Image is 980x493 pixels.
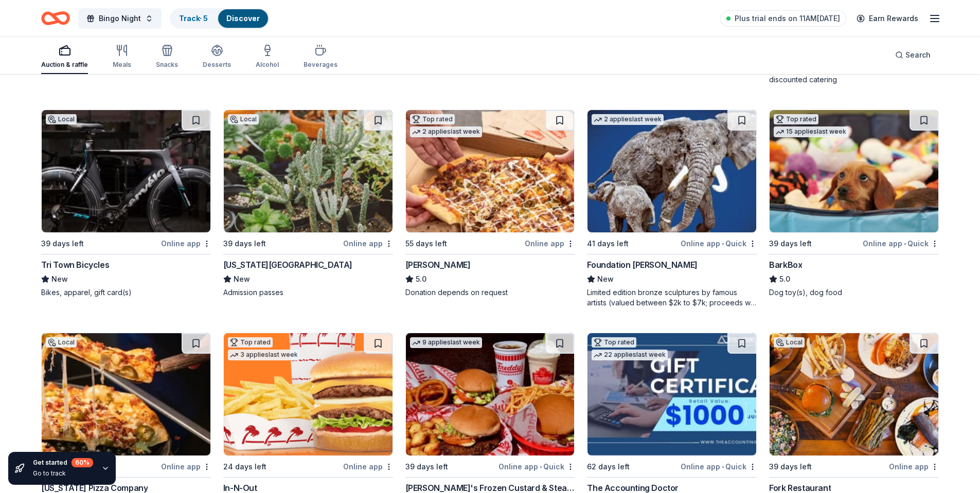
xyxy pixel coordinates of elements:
[223,238,266,250] div: 39 days left
[410,337,482,348] div: 9 applies last week
[681,237,757,250] div: Online app Quick
[51,273,68,285] span: New
[769,238,812,250] div: 39 days left
[33,469,93,478] div: Go to track
[779,273,790,285] span: 5.0
[405,287,575,298] div: Donation depends on request
[41,259,109,271] div: Tri Town Bicycles
[735,12,840,25] span: Plus trial ends on 11AM[DATE]
[681,460,757,473] div: Online app Quick
[223,259,352,271] div: [US_STATE][GEOGRAPHIC_DATA]
[72,458,93,467] div: 60 %
[42,333,210,455] img: Image for Idaho Pizza Company
[770,110,938,232] img: Image for BarkBox
[405,238,447,250] div: 55 days left
[774,126,848,137] div: 15 applies last week
[256,40,279,74] button: Alcohol
[226,14,260,23] a: Discover
[223,287,393,298] div: Admission passes
[41,287,211,298] div: Bikes, apparel, gift card(s)
[41,6,70,30] a: Home
[203,40,231,74] button: Desserts
[587,461,630,473] div: 62 days left
[904,240,906,248] span: •
[304,40,337,74] button: Beverages
[223,461,266,473] div: 24 days left
[223,109,393,298] a: Image for Idaho Botanical GardenLocal39 days leftOnline app[US_STATE][GEOGRAPHIC_DATA]NewAdmissio...
[410,126,482,137] div: 2 applies last week
[587,259,697,271] div: Foundation [PERSON_NAME]
[587,333,756,455] img: Image for The Accounting Doctor
[161,237,211,250] div: Online app
[850,9,924,28] a: Earn Rewards
[228,350,300,360] div: 3 applies last week
[406,110,575,232] img: Image for Casey's
[905,49,931,61] span: Search
[228,114,259,124] div: Local
[587,110,756,232] img: Image for Foundation Michelangelo
[156,40,178,74] button: Snacks
[722,240,724,248] span: •
[769,109,939,298] a: Image for BarkBoxTop rated15 applieslast week39 days leftOnline app•QuickBarkBox5.0Dog toy(s), do...
[769,64,939,85] div: Gift card(s), free chicken sandwich card(s), discounted catering
[405,461,448,473] div: 39 days left
[161,460,211,473] div: Online app
[113,61,131,69] div: Meals
[587,109,757,308] a: Image for Foundation Michelangelo2 applieslast week41 days leftOnline app•QuickFoundation [PERSON...
[179,14,208,23] a: Track· 5
[863,237,939,250] div: Online app Quick
[343,460,393,473] div: Online app
[170,8,269,29] button: Track· 5Discover
[769,259,802,271] div: BarkBox
[46,337,77,348] div: Local
[525,237,575,250] div: Online app
[720,10,846,27] a: Plus trial ends on 11AM[DATE]
[33,458,93,467] div: Get started
[99,12,141,25] span: Bingo Night
[889,460,939,473] div: Online app
[78,8,162,29] button: Bingo Night
[592,114,664,125] div: 2 applies last week
[41,40,88,74] button: Auction & raffle
[416,273,426,285] span: 5.0
[41,238,84,250] div: 39 days left
[256,61,279,69] div: Alcohol
[774,114,818,124] div: Top rated
[498,460,575,473] div: Online app Quick
[405,109,575,298] a: Image for Casey'sTop rated2 applieslast week55 days leftOnline app[PERSON_NAME]5.0Donation depend...
[887,45,939,65] button: Search
[304,61,337,69] div: Beverages
[410,114,455,124] div: Top rated
[156,61,178,69] div: Snacks
[592,350,668,360] div: 22 applies last week
[774,337,805,348] div: Local
[41,109,211,298] a: Image for Tri Town BicyclesLocal39 days leftOnline appTri Town BicyclesNewBikes, apparel, gift ca...
[113,40,131,74] button: Meals
[343,237,393,250] div: Online app
[42,110,210,232] img: Image for Tri Town Bicycles
[224,110,393,232] img: Image for Idaho Botanical Garden
[587,238,629,250] div: 41 days left
[405,259,471,271] div: [PERSON_NAME]
[592,337,636,348] div: Top rated
[224,333,393,455] img: Image for In-N-Out
[770,333,938,455] img: Image for Fork Restaurant
[769,287,939,298] div: Dog toy(s), dog food
[722,463,724,471] span: •
[46,114,77,124] div: Local
[769,461,812,473] div: 39 days left
[41,61,88,69] div: Auction & raffle
[587,287,757,308] div: Limited edition bronze sculptures by famous artists (valued between $2k to $7k; proceeds will spl...
[597,273,614,285] span: New
[228,337,273,348] div: Top rated
[406,333,575,455] img: Image for Freddy's Frozen Custard & Steakburgers
[203,61,231,69] div: Desserts
[234,273,250,285] span: New
[540,463,542,471] span: •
